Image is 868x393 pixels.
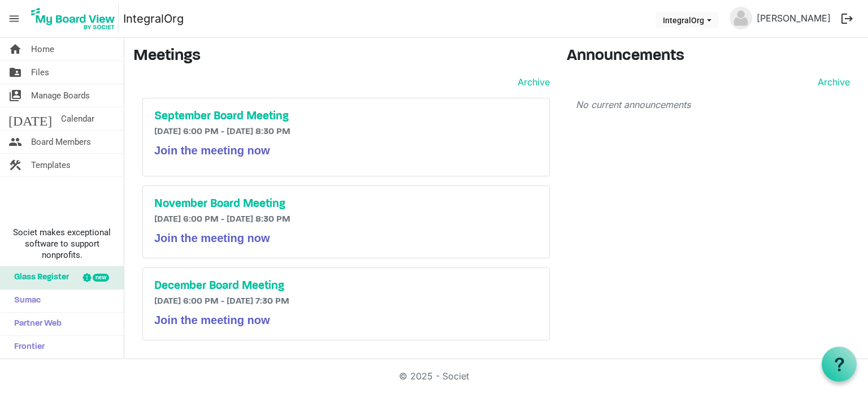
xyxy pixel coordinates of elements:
[123,7,184,30] a: IntegralOrg
[8,131,22,153] span: people
[154,232,270,244] span: Join the meeting now
[28,5,123,33] a: My Board View Logo
[154,146,270,156] a: Join the meeting now
[154,110,538,123] a: September Board Meeting
[31,84,90,107] span: Manage Boards
[154,314,270,326] span: Join the meeting now
[93,274,109,282] div: new
[154,127,538,137] h6: [DATE] 6:00 PM - [DATE] 8:30 PM
[8,84,22,107] span: switch_account
[154,296,538,307] h6: [DATE] 6:00 PM - [DATE] 7:30 PM
[8,107,52,130] span: [DATE]
[730,7,752,29] img: no-profile-picture.svg
[154,214,538,225] h6: [DATE] 6:00 PM - [DATE] 8:30 PM
[656,12,719,28] button: IntegralOrg dropdownbutton
[513,75,550,89] a: Archive
[752,7,835,29] a: [PERSON_NAME]
[8,154,22,176] span: construction
[154,234,270,244] a: Join the meeting now
[154,144,270,157] span: Join the meeting now
[8,61,22,84] span: folder_shared
[567,47,860,66] h3: Announcements
[154,316,270,326] a: Join the meeting now
[5,227,119,261] span: Societ makes exceptional software to support nonprofits.
[813,75,850,89] a: Archive
[576,98,850,111] p: No current announcements
[399,370,469,382] a: © 2025 - Societ
[28,5,119,33] img: My Board View Logo
[31,61,49,84] span: Files
[154,197,538,211] a: November Board Meeting
[133,47,550,66] h3: Meetings
[8,336,45,359] span: Frontier
[8,266,69,289] span: Glass Register
[835,7,859,31] button: logout
[61,107,94,130] span: Calendar
[8,290,41,312] span: Sumac
[31,38,54,61] span: Home
[8,313,62,335] span: Partner Web
[3,8,25,29] span: menu
[8,38,22,61] span: home
[31,131,91,153] span: Board Members
[154,279,538,293] a: December Board Meeting
[31,154,71,176] span: Templates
